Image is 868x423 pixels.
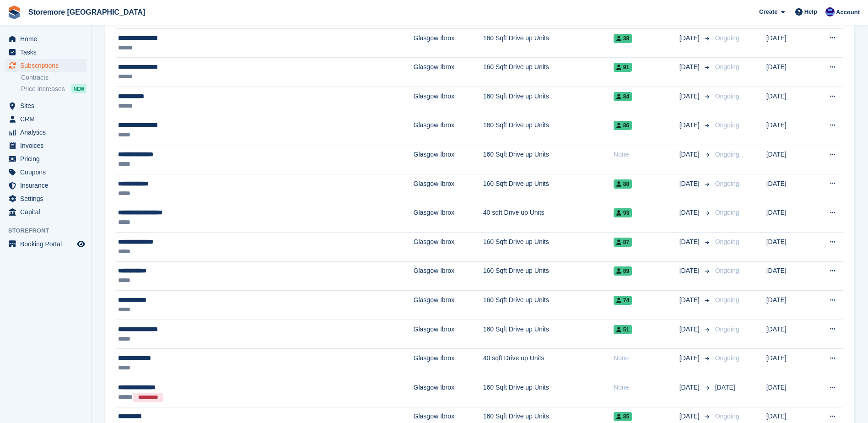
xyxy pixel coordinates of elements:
[679,325,701,334] span: [DATE]
[679,208,701,217] span: [DATE]
[5,206,86,218] a: menu
[483,145,614,174] td: 160 Sqft Drive up Units
[766,233,811,262] td: [DATE]
[5,166,86,179] a: menu
[614,150,679,159] div: None
[20,46,75,59] span: Tasks
[614,296,632,305] span: 74
[483,58,614,87] td: 160 Sqft Drive up Units
[766,349,811,378] td: [DATE]
[20,192,75,205] span: Settings
[5,33,86,45] a: menu
[20,206,75,218] span: Capital
[21,84,86,94] a: Price increases NEW
[5,192,86,205] a: menu
[766,58,811,87] td: [DATE]
[20,33,75,45] span: Home
[414,320,483,349] td: Glasgow Ibrox
[414,28,483,58] td: Glasgow Ibrox
[766,87,811,116] td: [DATE]
[5,59,86,72] a: menu
[836,8,860,17] span: Account
[614,208,632,217] span: 93
[679,62,701,72] span: [DATE]
[614,325,632,334] span: 51
[414,203,483,233] td: Glasgow Ibrox
[679,353,701,363] span: [DATE]
[414,349,483,378] td: Glasgow Ibrox
[20,126,75,139] span: Analytics
[766,145,811,174] td: [DATE]
[715,34,739,42] span: Ongoing
[20,152,75,165] span: Pricing
[679,295,701,305] span: [DATE]
[766,378,811,407] td: [DATE]
[679,92,701,101] span: [DATE]
[414,261,483,291] td: Glasgow Ibrox
[5,179,86,192] a: menu
[715,151,739,158] span: Ongoing
[20,113,75,125] span: CRM
[20,59,75,72] span: Subscriptions
[715,412,739,420] span: Ongoing
[766,28,811,58] td: [DATE]
[483,291,614,320] td: 160 Sqft Drive up Units
[766,320,811,349] td: [DATE]
[715,296,739,304] span: Ongoing
[614,63,632,72] span: 91
[414,378,483,407] td: Glasgow Ibrox
[5,126,86,139] a: menu
[483,87,614,116] td: 160 Sqft Drive up Units
[483,261,614,291] td: 160 Sqft Drive up Units
[766,174,811,203] td: [DATE]
[715,267,739,274] span: Ongoing
[5,99,86,112] a: menu
[766,291,811,320] td: [DATE]
[614,238,632,247] span: 87
[483,116,614,145] td: 160 Sqft Drive up Units
[20,238,75,250] span: Booking Portal
[5,152,86,165] a: menu
[759,7,777,16] span: Create
[715,92,739,100] span: Ongoing
[679,150,701,159] span: [DATE]
[766,261,811,291] td: [DATE]
[715,354,739,362] span: Ongoing
[7,5,21,19] img: stora-icon-8386f47178a22dfd0bd8f6a31ec36ba5ce8667c1dd55bd0f319d3a0aa187defe.svg
[614,353,679,363] div: None
[414,116,483,145] td: Glasgow Ibrox
[614,92,632,101] span: 84
[71,84,86,93] div: NEW
[483,203,614,233] td: 40 sqft Drive up Units
[614,383,679,392] div: None
[715,209,739,216] span: Ongoing
[715,63,739,70] span: Ongoing
[483,233,614,262] td: 160 Sqft Drive up Units
[414,87,483,116] td: Glasgow Ibrox
[766,116,811,145] td: [DATE]
[20,166,75,179] span: Coupons
[5,238,86,250] a: menu
[5,46,86,59] a: menu
[825,7,835,16] img: Angela
[8,226,91,235] span: Storefront
[679,33,701,43] span: [DATE]
[20,99,75,112] span: Sites
[715,384,735,391] span: [DATE]
[766,203,811,233] td: [DATE]
[75,239,86,249] a: Preview store
[804,7,817,16] span: Help
[483,28,614,58] td: 160 Sqft Drive up Units
[414,58,483,87] td: Glasgow Ibrox
[21,73,86,82] a: Contracts
[5,113,86,125] a: menu
[679,412,701,421] span: [DATE]
[483,378,614,407] td: 160 Sqft Drive up Units
[483,320,614,349] td: 160 Sqft Drive up Units
[679,120,701,130] span: [DATE]
[20,139,75,152] span: Invoices
[614,34,632,43] span: 38
[414,145,483,174] td: Glasgow Ibrox
[679,237,701,247] span: [DATE]
[20,179,75,192] span: Insurance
